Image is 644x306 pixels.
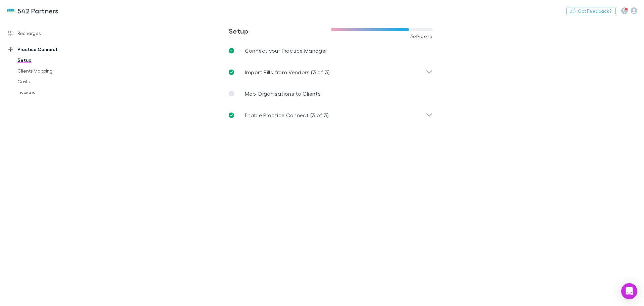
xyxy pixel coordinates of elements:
[1,44,91,55] a: Practice Connect
[11,76,91,87] a: Costs
[245,47,327,55] p: Connect your Practice Manager
[229,27,331,35] h3: Setup
[17,7,59,15] h3: 542 Partners
[223,104,438,126] div: Enable Practice Connect (3 of 3)
[621,283,637,299] div: Open Intercom Messenger
[566,7,616,15] button: Got Feedback?
[11,55,91,65] a: Setup
[245,90,321,98] p: Map Organisations to Clients
[1,28,91,39] a: Recharges
[245,68,330,76] p: Import Bills from Vendors (3 of 3)
[223,40,438,61] a: Connect your Practice Manager
[11,65,91,76] a: Clients Mapping
[3,3,63,19] a: 542 Partners
[245,111,329,119] p: Enable Practice Connect (3 of 3)
[410,34,433,39] span: 3 of 4 done
[11,87,91,98] a: Invoices
[7,7,15,15] img: 542 Partners's Logo
[223,83,438,104] a: Map Organisations to Clients
[223,61,438,83] div: Import Bills from Vendors (3 of 3)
